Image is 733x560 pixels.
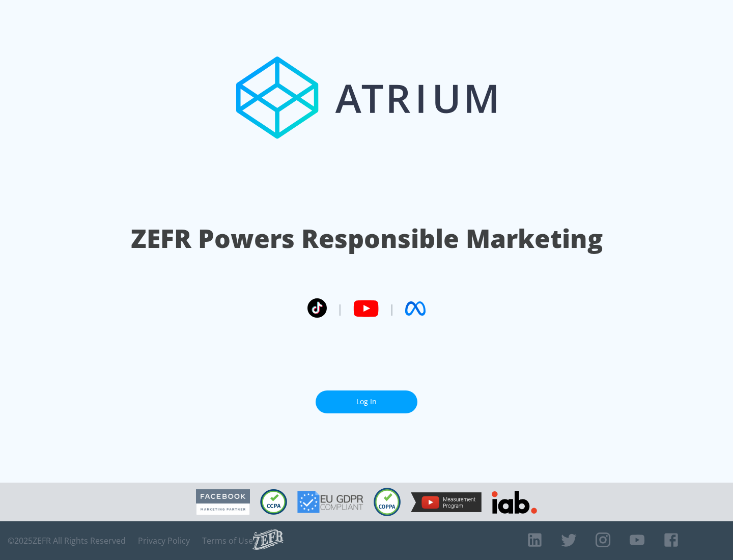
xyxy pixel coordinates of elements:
img: YouTube Measurement Program [411,492,482,512]
img: CCPA Compliant [260,489,287,515]
span: | [337,301,343,316]
img: GDPR Compliant [297,491,363,513]
a: Privacy Policy [138,536,190,546]
span: | [389,301,395,316]
a: Log In [316,390,417,413]
span: © 2025 ZEFR All Rights Reserved [8,536,126,546]
a: Terms of Use [202,536,253,546]
img: IAB [492,491,537,514]
h1: ZEFR Powers Responsible Marketing [131,221,603,256]
img: Facebook Marketing Partner [196,489,250,515]
img: COPPA Compliant [374,488,401,516]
